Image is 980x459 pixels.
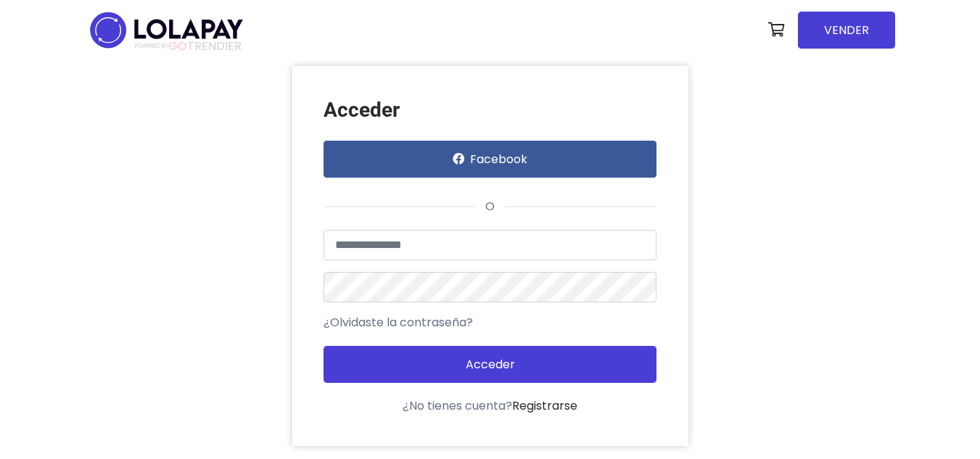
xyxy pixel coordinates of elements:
[474,198,506,215] span: o
[135,40,242,53] span: TRENDIER
[798,12,895,49] a: VENDER
[512,397,577,414] a: Registrarse
[324,397,656,415] div: ¿No tienes cuenta?
[135,42,168,50] span: POWERED BY
[324,141,656,178] button: Facebook
[324,346,656,383] button: Acceder
[86,7,247,53] img: logo
[324,314,473,331] a: ¿Olvidaste la contraseña?
[324,98,656,123] h3: Acceder
[168,38,187,54] span: GO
